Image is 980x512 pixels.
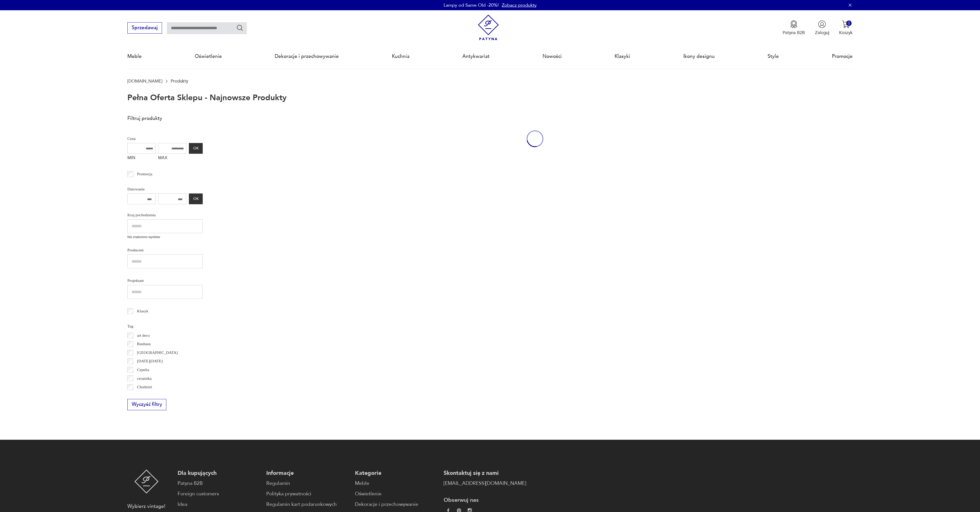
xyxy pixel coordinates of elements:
[137,332,150,339] p: art deco
[783,20,805,36] button: Patyna B2B
[178,490,260,498] a: Foreign customers
[127,94,287,102] h1: Pełna oferta sklepu - najnowsze produkty
[444,2,499,8] p: Lampy od Same Old -20%!
[543,45,562,68] a: Nowości
[615,45,630,68] a: Klasyki
[842,20,850,28] img: Ikona koszyka
[127,247,203,253] p: Producent
[527,112,543,166] div: oval-loading
[783,30,805,36] p: Patyna B2B
[127,235,203,240] p: Nie znaleziono wyników
[818,20,826,28] img: Ikonka użytkownika
[127,503,165,510] p: Wybierz vintage!
[189,143,203,154] button: OK
[137,358,163,364] p: [DATE][DATE]
[195,45,222,68] a: Oświetlenie
[127,186,203,192] p: Datowanie
[127,323,203,330] p: Tag
[815,30,829,36] p: Zaloguj
[266,480,349,487] a: Regulamin
[137,171,152,177] p: Promocja
[137,384,152,390] p: Chodzież
[127,212,203,218] p: Kraj pochodzenia
[266,490,349,498] a: Polityka prywatności
[783,20,805,36] a: Ikona medaluPatyna B2B
[815,20,829,36] button: Zaloguj
[355,480,437,487] a: Meble
[275,45,339,68] a: Dekoracje i przechowywanie
[134,469,159,494] img: Patyna - sklep z meblami i dekoracjami vintage
[137,375,152,382] p: ceramika
[832,45,853,68] a: Promocje
[392,45,410,68] a: Kuchnia
[137,366,149,373] p: Cepelia
[127,154,156,163] label: MIN
[127,115,203,122] p: Filtruj produkty
[127,135,203,142] p: Cena
[266,501,349,508] a: Regulamin kart podarunkowych
[502,2,537,8] a: Zobacz produkty
[137,308,148,314] p: Klasyk
[355,469,437,477] p: Kategorie
[444,469,526,477] p: Skontaktuj się z nami
[236,24,244,32] button: Szukaj
[839,20,853,36] button: 0Koszyk
[127,22,162,34] button: Sprzedawaj
[171,79,188,84] p: Produkty
[444,480,526,487] a: [EMAIL_ADDRESS][DOMAIN_NAME]
[355,501,437,508] a: Dekoracje i przechowywanie
[137,341,151,347] p: Bauhaus
[127,399,166,410] button: Wyczyść filtry
[189,193,203,204] button: OK
[839,30,853,36] p: Koszyk
[178,480,260,487] a: Patyna B2B
[790,20,798,28] img: Ikona medalu
[137,349,178,356] p: [GEOGRAPHIC_DATA]
[266,469,349,477] p: Informacje
[475,15,501,40] img: Patyna - sklep z meblami i dekoracjami vintage
[683,45,715,68] a: Ikony designu
[178,501,260,508] a: Idea
[137,392,152,399] p: Ćmielów
[127,79,162,84] a: [DOMAIN_NAME]
[158,154,186,163] label: MAX
[127,277,203,284] p: Projektant
[127,45,142,68] a: Meble
[178,469,260,477] p: Dla kupujących
[462,45,489,68] a: Antykwariat
[768,45,779,68] a: Style
[846,21,852,26] div: 0
[355,490,437,498] a: Oświetlenie
[127,26,162,30] a: Sprzedawaj
[444,496,526,504] p: Obserwuj nas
